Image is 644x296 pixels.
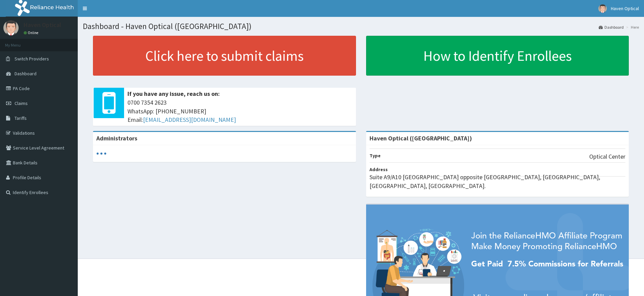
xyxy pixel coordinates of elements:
[599,24,624,30] a: Dashboard
[24,22,61,28] p: Haven Optical
[96,149,106,159] svg: audio-loading
[127,90,220,98] b: If you have any issue, reach us on:
[93,36,356,76] a: Click here to submit claims
[3,20,19,35] img: User Image
[366,36,629,76] a: How to Identify Enrollees
[15,115,27,121] span: Tariffs
[15,100,28,106] span: Claims
[369,134,472,142] strong: Haven Optical ([GEOGRAPHIC_DATA])
[624,24,639,30] li: Here
[589,152,625,161] p: Optical Center
[598,4,607,13] img: User Image
[15,71,37,77] span: Dashboard
[15,56,49,62] span: Switch Providers
[24,30,40,35] a: Online
[611,5,639,11] span: Haven Optical
[83,22,639,31] h1: Dashboard - Haven Optical ([GEOGRAPHIC_DATA])
[127,98,353,124] span: 0700 7354 2623 WhatsApp: [PHONE_NUMBER] Email:
[143,116,236,124] a: [EMAIL_ADDRESS][DOMAIN_NAME]
[369,153,381,159] b: Type
[96,134,137,142] b: Administrators
[369,166,388,172] b: Address
[369,173,626,190] p: Suite A9/A10 [GEOGRAPHIC_DATA] opposite [GEOGRAPHIC_DATA], [GEOGRAPHIC_DATA], [GEOGRAPHIC_DATA], ...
